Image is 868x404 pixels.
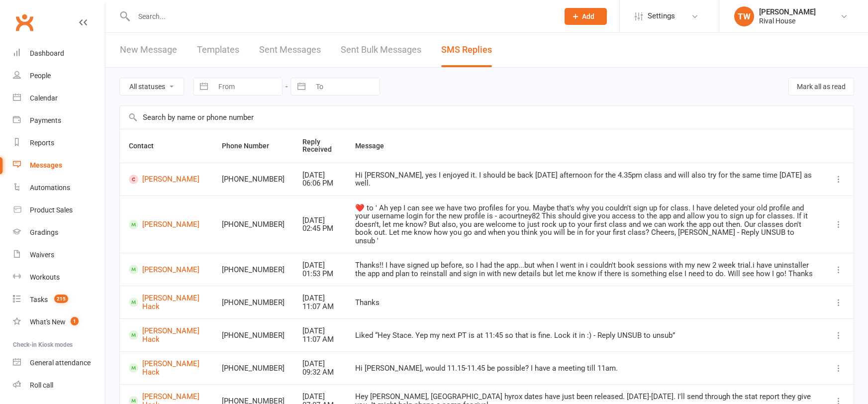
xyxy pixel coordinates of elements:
[71,317,79,325] span: 1
[30,94,58,102] div: Calendar
[129,360,204,376] a: [PERSON_NAME] Hack
[355,261,815,278] div: Thanks!! I have signed up before, so I had the app...but when I went in i couldn't book sessions ...
[120,33,177,67] a: New Message
[302,270,338,278] div: 01:53 PM
[222,364,285,373] div: [PHONE_NUMBER]
[648,5,675,27] span: Settings
[30,228,58,236] div: Gradings
[13,65,105,87] a: People
[582,12,594,20] span: Add
[30,139,54,147] div: Reports
[788,78,854,96] button: Mark all as read
[759,7,816,16] div: [PERSON_NAME]
[30,184,70,192] div: Automations
[30,381,53,389] div: Roll call
[129,175,204,184] a: [PERSON_NAME]
[30,206,73,214] div: Product Sales
[129,327,204,343] a: [PERSON_NAME] Hack
[222,175,285,184] div: [PHONE_NUMBER]
[13,87,105,109] a: Calendar
[302,224,338,233] div: 02:45 PM
[222,299,285,307] div: [PHONE_NUMBER]
[30,161,62,169] div: Messages
[30,49,64,57] div: Dashboard
[302,327,338,335] div: [DATE]
[13,132,105,154] a: Reports
[734,6,754,26] div: TW
[120,106,854,129] input: Search by name or phone number
[13,42,105,65] a: Dashboard
[30,116,61,124] div: Payments
[13,374,105,397] a: Roll call
[13,266,105,289] a: Workouts
[259,33,321,67] a: Sent Messages
[302,368,338,377] div: 09:32 AM
[30,296,48,303] div: Tasks
[441,33,492,67] a: SMS Replies
[13,311,105,333] a: What's New1
[222,266,285,274] div: [PHONE_NUMBER]
[302,216,338,225] div: [DATE]
[302,360,338,368] div: [DATE]
[13,244,105,266] a: Waivers
[759,16,816,25] div: Rival House
[129,265,204,274] a: [PERSON_NAME]
[13,177,105,199] a: Automations
[302,335,338,344] div: 11:07 AM
[565,8,607,25] button: Add
[30,318,66,326] div: What's New
[222,220,285,229] div: [PHONE_NUMBER]
[293,129,347,163] th: Reply Received
[222,331,285,340] div: [PHONE_NUMBER]
[30,251,54,259] div: Waivers
[13,352,105,374] a: General attendance kiosk mode
[346,129,824,163] th: Message
[355,364,815,373] div: Hi [PERSON_NAME], would 11.15-11.45 be possible? I have a meeting till 11am.
[30,359,91,367] div: General attendance
[213,129,293,163] th: Phone Number
[131,9,552,23] input: Search...
[13,289,105,311] a: Tasks 215
[13,199,105,221] a: Product Sales
[13,154,105,177] a: Messages
[355,299,815,307] div: Thanks
[302,303,338,311] div: 11:07 AM
[120,129,213,163] th: Contact
[355,204,815,245] div: ​❤️​ to ' Ah yep I can see we have two profiles for you. Maybe that's why you couldn't sign up fo...
[197,33,239,67] a: Templates
[302,171,338,180] div: [DATE]
[13,109,105,132] a: Payments
[54,295,68,303] span: 215
[213,78,282,95] input: From
[355,171,815,188] div: Hi [PERSON_NAME], yes I enjoyed it. I should be back [DATE] afternoon for the 4.35pm class and wi...
[30,273,60,281] div: Workouts
[129,294,204,310] a: [PERSON_NAME] Hack
[355,331,815,340] div: Liked “Hey Stace. Yep my next PT is at 11:45 so that is fine. Lock it in :) - Reply UNSUB to unsub”
[310,78,380,95] input: To
[302,393,338,401] div: [DATE]
[302,294,338,303] div: [DATE]
[302,179,338,188] div: 06:06 PM
[302,261,338,270] div: [DATE]
[341,33,421,67] a: Sent Bulk Messages
[129,220,204,229] a: [PERSON_NAME]
[12,10,37,35] a: Clubworx
[13,221,105,244] a: Gradings
[30,72,51,80] div: People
